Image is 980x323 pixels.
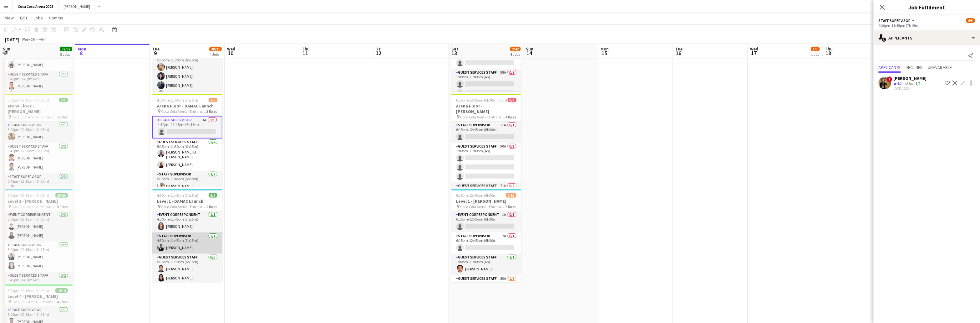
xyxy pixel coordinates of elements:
app-job-card: 5:00pm-12:15am (7h15m) (Mon)5/5Arena Floor - [PERSON_NAME] Coca Cola Arena - Entrance F3 RolesSta... [3,94,73,187]
span: 6:15pm-12:45am (6h30m) (Sun) [456,193,506,198]
span: Tue [152,46,160,52]
app-card-role: Guest Services Staff58A0/77:00pm-11:00pm (4h) [451,69,521,145]
button: Staff Supervisor [879,18,916,23]
a: Jobs [31,14,45,22]
h3: Arena Floor - [PERSON_NAME] [451,103,521,114]
span: Coca Cola Arena - Entrance F [12,115,57,119]
span: 8 [77,49,86,57]
app-card-role: Guest Services Staff1/17:00pm-11:00pm (4h)[PERSON_NAME] [451,254,521,275]
span: 4/5 [966,18,975,23]
app-card-role: Guest Services Staff6/65:15pm-11:30pm (6h15m)[PERSON_NAME][PERSON_NAME] [152,254,222,320]
span: 9/9 [209,193,217,198]
span: 77/77 [60,47,72,51]
span: 2/13 [506,193,516,198]
span: Coca Cola Arena - Entrance F [161,109,207,114]
span: 30/31 [209,47,222,51]
span: 3 Roles [57,115,68,119]
span: Coca Cola Arena - Entrance F [12,300,57,304]
span: 13 [450,49,458,57]
span: Jobs [33,15,43,21]
span: Wed [750,46,759,52]
div: 481m [903,81,915,86]
div: 1 Job [811,52,820,57]
span: 10 [226,49,235,57]
span: Declined [906,65,923,70]
app-job-card: 6:15pm-12:45am (6h30m) (Sun)0/8Arena Floor - [PERSON_NAME] Coca Cola Arena - Entrance F4 RolesSta... [451,94,521,187]
app-job-card: 6:15pm-12:45am (6h30m) (Sun)2/13Level 1 - [PERSON_NAME] Coca Cola Arena - Entrance F5 RolesEvent ... [451,189,521,282]
app-card-role: Staff Supervisor4A0/14:30pm-11:45pm (7h15m) [152,116,222,138]
span: Comms [49,15,63,21]
div: 4:30pm-11:45pm (7h15m) [879,23,975,28]
div: 4:30pm-11:45pm (7h15m)9/9Level 1 - DAMAC Launch Coca Cola Arena - Entrance F4 RolesEvent Correspo... [152,189,222,282]
span: 16 [675,49,683,57]
span: 5:00pm-12:15am (7h15m) (Mon) [8,193,55,198]
span: 15 [600,49,609,57]
span: 4 Roles [57,300,68,304]
span: Week 36 [21,37,36,42]
span: Mon [78,46,86,52]
span: Sat [451,46,458,52]
span: Fri [377,46,382,52]
span: Mon [601,46,609,52]
app-card-role: Guest Services Staff50A0/37:00pm-11:00pm (4h) [451,143,521,182]
span: Edit [20,15,27,21]
span: 3 Roles [207,109,217,114]
app-card-role: Guest Services Staff4/45:15pm-11:30pm (6h15m)[PERSON_NAME][PERSON_NAME][PERSON_NAME] [152,52,222,101]
span: 0/8 [508,98,516,102]
app-card-role: Guest Services Staff7/75:45pm-9:45pm (4h)[PERSON_NAME] [3,71,73,148]
div: 4 Jobs [510,52,520,57]
app-card-role: Guest Services Staff2/25:45pm-12:00am (6h15m)[PERSON_NAME][PERSON_NAME] [3,143,73,173]
span: 17 [749,49,759,57]
span: Coca Cola Arena - Entrance F [460,115,506,119]
app-card-role: Staff Supervisor11A0/16:15pm-12:45am (6h30m) [451,122,521,143]
app-card-role: Guest Services Staff71A0/2 [451,182,521,213]
app-card-role: Staff Supervisor1/15:00pm-12:15am (7h15m)[PERSON_NAME] [3,122,73,143]
app-card-role: Staff Supervisor7A0/16:15pm-12:45am (6h30m) [451,232,521,254]
span: Staff Supervisor [879,18,911,23]
span: View [5,15,14,21]
app-skills-label: 1/1 [916,81,921,86]
span: 14 [525,49,534,57]
div: [PERSON_NAME] [894,76,927,81]
app-card-role: Staff Supervisor1/15:00pm-12:15am (7h15m)[PERSON_NAME] [3,49,73,71]
h3: Arena Floor - DAMAC Launch [152,103,222,109]
a: Comms [47,14,66,22]
span: 14/14 [55,288,68,293]
div: [DATE] 12:18am [894,86,927,91]
span: 4.2 [897,81,902,86]
span: 1/3 [811,47,820,51]
span: 4 Roles [506,115,516,119]
div: 4 Jobs [210,52,221,57]
span: Coca Cola Arena - Entrance F [12,204,57,209]
span: Sun [526,46,534,52]
span: Thu [825,46,833,52]
app-card-role: Staff Supervisor2/25:00pm-12:15am (7h15m)[PERSON_NAME][PERSON_NAME] [3,242,73,272]
span: Applicants [879,65,901,70]
span: 12 [376,49,382,57]
app-card-role: Guest Services Staff2/25:15pm-11:30pm (6h15m)[PERSON_NAME] El [PERSON_NAME][PERSON_NAME] [152,138,222,171]
button: [PERSON_NAME] [58,0,95,13]
app-job-card: 5:00pm-12:15am (7h15m) (Mon)20/20Level 1 - [PERSON_NAME] Coca Cola Arena - Entrance F5 RolesEvent... [3,189,73,282]
a: View [3,14,16,22]
app-card-role: Staff Supervisor2/25:15pm-11:45pm (6h30m)[PERSON_NAME] [152,171,222,201]
span: Coca Cola Arena - Entrance F [161,204,207,209]
span: Tue [676,46,683,52]
span: 11 [301,49,310,57]
div: +04 [39,37,45,42]
span: Unavailable [928,65,952,70]
span: 2/42 [510,47,521,51]
span: 6:15pm-12:45am (6h30m) (Sun) [456,98,507,102]
app-job-card: 4:30pm-11:45pm (7h15m)4/5Arena Floor - DAMAC Launch Coca Cola Arena - Entrance F3 RolesStaff Supe... [152,94,222,187]
app-card-role: Event Correspondent1A0/16:15pm-12:45am (6h30m) [451,211,521,232]
h3: Level 4 - [PERSON_NAME] [3,294,73,299]
a: Edit [18,14,30,22]
app-card-role: Event Correspondent2/25:00pm-12:15am (7h15m)[PERSON_NAME][PERSON_NAME] [3,211,73,242]
app-card-role: Guest Services Staff2/25:45pm-9:45pm (4h) [3,272,73,302]
div: 5 Jobs [60,52,72,57]
h3: Level 1 - [PERSON_NAME] [3,198,73,204]
app-card-role: Staff Supervisor2/25:45pm-12:15am (6h30m)[PERSON_NAME] [3,173,73,204]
